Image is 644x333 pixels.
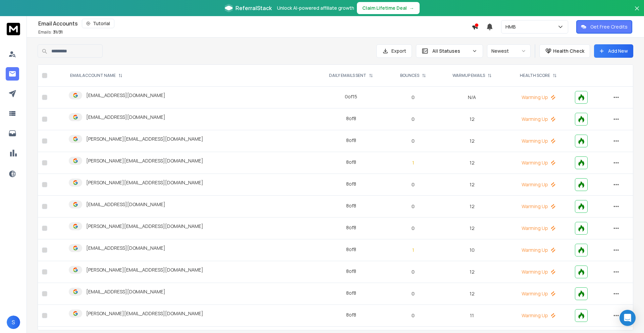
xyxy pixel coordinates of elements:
div: Open Intercom Messenger [620,310,636,326]
div: Email Accounts [38,19,472,28]
button: Get Free Credits [576,20,632,34]
button: Claim Lifetime Deal→ [357,2,420,14]
p: Get Free Credits [590,23,628,30]
button: Export [376,44,412,58]
p: Warming Up [510,290,567,297]
div: 8 of 8 [346,115,356,122]
div: 8 of 8 [346,159,356,165]
p: HEALTH SCORE [520,73,550,78]
div: 8 of 8 [346,202,356,209]
span: 31 / 31 [53,29,63,35]
p: 0 [392,225,434,232]
p: [EMAIL_ADDRESS][DOMAIN_NAME] [86,245,165,251]
button: S [7,316,20,329]
td: 12 [438,152,506,174]
td: 12 [438,283,506,305]
p: 0 [392,138,434,144]
p: [PERSON_NAME][EMAIL_ADDRESS][DOMAIN_NAME] [86,223,203,230]
p: 0 [392,203,434,210]
p: Emails : [38,30,63,35]
div: 8 of 8 [346,268,356,275]
span: ReferralStack [235,4,272,12]
td: 12 [438,218,506,239]
p: Warming Up [510,116,567,123]
div: 8 of 8 [346,224,356,231]
button: Close banner [633,4,641,20]
button: Add New [594,44,633,58]
p: [PERSON_NAME][EMAIL_ADDRESS][DOMAIN_NAME] [86,267,203,273]
button: Tutorial [82,19,114,28]
p: Unlock AI-powered affiliate growth [277,5,354,11]
p: Health Check [553,48,584,54]
p: 1 [392,159,434,166]
p: WARMUP EMAILS [452,73,485,78]
td: 12 [438,174,506,196]
button: Newest [487,44,531,58]
p: HMB [505,23,519,30]
p: [EMAIL_ADDRESS][DOMAIN_NAME] [86,114,165,121]
p: Warming Up [510,269,567,275]
td: N/A [438,87,506,108]
div: 8 of 8 [346,312,356,318]
p: [PERSON_NAME][EMAIL_ADDRESS][DOMAIN_NAME] [86,310,203,317]
p: Warming Up [510,203,567,210]
td: 11 [438,305,506,327]
div: 8 of 8 [346,137,356,144]
div: EMAIL ACCOUNT NAME [70,73,122,78]
p: Warming Up [510,138,567,144]
p: All Statuses [432,48,469,54]
p: [PERSON_NAME][EMAIL_ADDRESS][DOMAIN_NAME] [86,157,203,164]
div: 8 of 8 [346,290,356,296]
span: → [410,5,414,11]
div: 0 of 15 [345,93,357,100]
p: 0 [392,269,434,275]
p: [PERSON_NAME][EMAIL_ADDRESS][DOMAIN_NAME] [86,179,203,186]
td: 12 [438,108,506,130]
button: Health Check [539,44,590,58]
p: Warming Up [510,225,567,232]
p: 1 [392,247,434,253]
td: 12 [438,261,506,283]
p: Warming Up [510,312,567,319]
td: 10 [438,239,506,261]
p: [EMAIL_ADDRESS][DOMAIN_NAME] [86,92,165,99]
p: 0 [392,290,434,297]
p: [EMAIL_ADDRESS][DOMAIN_NAME] [86,201,165,208]
p: Warming Up [510,181,567,188]
p: Warming Up [510,247,567,253]
p: DAILY EMAILS SENT [329,73,366,78]
p: 0 [392,94,434,101]
p: [PERSON_NAME][EMAIL_ADDRESS][DOMAIN_NAME] [86,136,203,142]
p: 0 [392,312,434,319]
p: [EMAIL_ADDRESS][DOMAIN_NAME] [86,288,165,295]
p: 0 [392,116,434,123]
p: Warming Up [510,159,567,166]
td: 12 [438,130,506,152]
p: 0 [392,181,434,188]
div: 8 of 8 [346,246,356,253]
div: 8 of 8 [346,181,356,187]
td: 12 [438,196,506,218]
p: Warming Up [510,94,567,101]
p: BOUNCES [400,73,419,78]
